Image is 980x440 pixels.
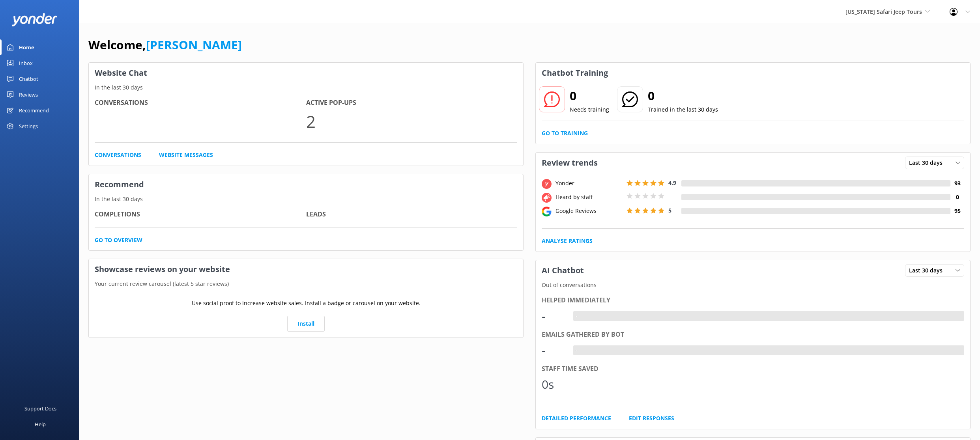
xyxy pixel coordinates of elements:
a: Go to overview [95,236,142,244]
a: Detailed Performance [542,414,611,423]
h4: 0 [950,193,964,201]
a: Conversations [95,151,141,159]
div: Chatbot [19,71,38,87]
h3: Website Chat [89,63,523,83]
a: Analyse Ratings [542,237,593,245]
span: Last 30 days [909,266,947,275]
div: Yonder [554,179,625,188]
div: Heard by staff [554,193,625,201]
div: 0s [542,375,565,394]
div: Recommend [19,103,49,118]
p: Needs training [570,105,609,114]
span: 5 [668,207,671,214]
img: yonder-white-logo.png [12,13,57,26]
a: [PERSON_NAME] [146,37,242,53]
h2: 0 [570,86,609,105]
div: Helped immediately [542,295,964,306]
h4: 95 [950,207,964,215]
h4: Leads [306,209,518,220]
h2: 0 [648,86,718,105]
p: Use social proof to increase website sales. Install a badge or carousel on your website. [192,299,421,308]
h4: Completions [95,209,306,220]
p: In the last 30 days [89,195,523,203]
h1: Welcome, [88,35,242,54]
span: Last 30 days [909,158,947,167]
p: 2 [306,108,518,134]
div: Help [35,416,46,432]
div: - [542,307,565,326]
h3: AI Chatbot [536,260,590,281]
h4: Active Pop-ups [306,98,518,108]
div: - [573,311,579,321]
span: [US_STATE] Safari Jeep Tours [845,8,922,15]
div: - [542,341,565,360]
p: In the last 30 days [89,83,523,92]
div: Reviews [19,87,38,103]
div: Inbox [19,55,33,71]
div: Emails gathered by bot [542,330,964,340]
span: 4.9 [668,179,676,186]
h4: Conversations [95,98,306,108]
h3: Showcase reviews on your website [89,259,523,280]
p: Your current review carousel (latest 5 star reviews) [89,280,523,288]
h4: 93 [950,179,964,188]
div: Support Docs [24,401,56,416]
a: Website Messages [159,151,213,159]
div: - [573,345,579,356]
p: Out of conversations [536,281,970,289]
div: Home [19,39,34,55]
a: Go to Training [542,129,588,138]
div: Settings [19,118,38,134]
div: Staff time saved [542,364,964,374]
h3: Chatbot Training [536,63,614,83]
p: Trained in the last 30 days [648,105,718,114]
h3: Review trends [536,153,604,173]
a: Edit Responses [629,414,674,423]
div: Google Reviews [554,207,625,215]
h3: Recommend [89,174,523,195]
a: Install [287,316,325,332]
